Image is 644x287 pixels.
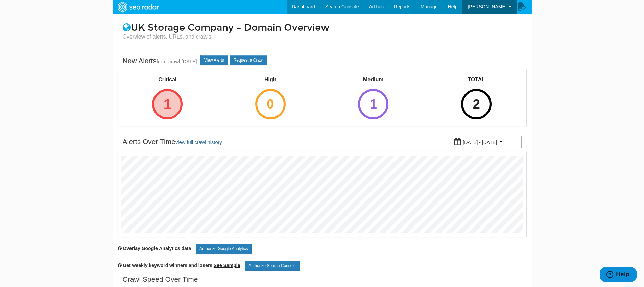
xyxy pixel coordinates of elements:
span: Ad hoc [369,4,384,9]
h1: UK Storage Company – Domain Overview [118,23,527,41]
small: [DATE] - [DATE] [463,140,497,145]
span: Get weekly keyword winners and losers. [123,263,240,268]
div: 2 [461,89,492,119]
small: from [157,59,166,64]
div: High [249,76,292,84]
span: Reports [394,4,410,9]
div: TOTAL [455,76,498,84]
span: [PERSON_NAME] [468,4,506,9]
div: Critical [146,76,189,84]
span: Overlay chart with Google Analytics data [123,246,191,251]
img: SEORadar [115,1,162,13]
a: Request a Crawl [230,55,267,65]
span: Manage [421,4,438,9]
a: Authorize Search Console [245,261,299,271]
div: 1 [152,89,183,119]
div: Medium [352,76,395,84]
a: See Sample [214,263,240,268]
div: New Alerts [123,56,197,67]
a: View Alerts [200,55,228,65]
div: Crawl Speed Over Time [123,274,198,284]
span: Help [448,4,458,9]
a: Authorize Google Analytics [196,244,252,254]
a: crawl [DATE] [168,59,197,64]
div: 0 [255,89,286,119]
div: 1 [358,89,388,119]
iframe: Opens a widget where you can find more information [600,267,637,284]
a: view full crawl history [175,140,222,145]
div: Alerts Over Time [123,137,222,147]
small: Overview of alerts, URLs, and crawls. [123,33,522,41]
